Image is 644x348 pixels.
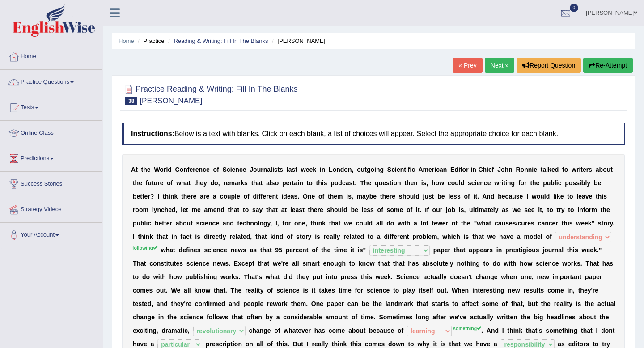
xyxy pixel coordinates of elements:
[0,70,102,92] a: Practice Questions
[610,166,613,173] b: t
[458,166,460,173] b: i
[439,179,444,187] b: w
[136,37,164,45] li: Practice
[288,166,292,173] b: a
[235,166,239,173] b: n
[487,179,491,187] b: e
[144,193,148,200] b: e
[289,179,292,187] b: r
[257,166,261,173] b: u
[451,179,455,187] b: o
[131,130,174,137] b: Instructions:
[348,166,352,173] b: n
[306,179,309,187] b: t
[594,179,598,187] b: b
[206,193,209,200] b: e
[556,179,558,187] b: i
[292,166,296,173] b: s
[380,166,384,173] b: g
[213,193,216,200] b: a
[551,166,555,173] b: e
[555,166,559,173] b: d
[344,166,348,173] b: o
[227,193,231,200] b: u
[309,166,313,173] b: e
[581,179,585,187] b: b
[133,193,137,200] b: b
[423,166,428,173] b: m
[143,166,147,173] b: h
[476,166,479,173] b: -
[335,179,339,187] b: o
[400,166,404,173] b: n
[0,172,102,194] a: Success Stories
[166,166,168,173] b: l
[142,193,144,200] b: t
[272,166,274,173] b: i
[322,166,326,173] b: n
[282,179,286,187] b: p
[223,166,227,173] b: S
[185,179,189,187] b: a
[160,166,164,173] b: o
[191,193,193,200] b: r
[565,179,569,187] b: p
[462,166,466,173] b: o
[576,166,579,173] b: r
[232,166,236,173] b: e
[175,166,180,173] b: C
[466,166,468,173] b: r
[576,179,580,187] b: s
[292,179,294,187] b: t
[505,166,509,173] b: h
[171,179,173,187] b: f
[434,166,436,173] b: i
[187,166,190,173] b: f
[478,166,483,173] b: C
[534,166,537,173] b: e
[443,166,447,173] b: n
[218,179,220,187] b: ,
[237,193,240,200] b: e
[436,166,440,173] b: c
[386,179,390,187] b: s
[0,146,102,169] a: Predictions
[203,179,207,187] b: y
[521,166,525,173] b: o
[250,166,253,173] b: J
[190,166,193,173] b: e
[507,179,511,187] b: n
[214,179,218,187] b: o
[572,166,576,173] b: w
[367,166,371,173] b: g
[469,166,471,173] b: -
[154,179,158,187] b: u
[220,193,224,200] b: c
[165,193,169,200] b: h
[548,166,551,173] b: k
[244,193,248,200] b: o
[154,166,160,173] b: W
[542,166,546,173] b: a
[390,179,392,187] b: t
[122,123,625,145] h4: Below is a text with blanks. Click on each blank, a list of choices will appear. Select the appro...
[583,58,633,73] button: Re-Attempt
[528,166,532,173] b: n
[448,179,451,187] b: c
[454,166,458,173] b: d
[484,179,487,187] b: c
[485,58,514,73] a: Next »
[580,179,581,187] b: i
[411,166,415,173] b: c
[193,193,197,200] b: e
[426,179,428,187] b: ,
[382,179,386,187] b: e
[188,179,191,187] b: t
[241,179,244,187] b: k
[297,179,299,187] b: i
[564,166,568,173] b: o
[536,179,540,187] b: e
[368,179,372,187] b: e
[355,179,357,187] b: :
[585,179,587,187] b: l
